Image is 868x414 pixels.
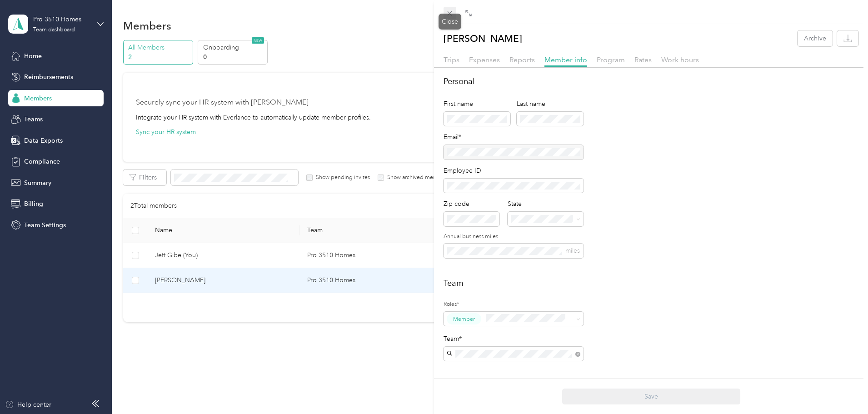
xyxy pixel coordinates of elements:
span: Member [453,315,475,323]
span: Work hours [661,55,699,64]
label: Annual business miles [444,233,584,241]
span: Trips [444,55,459,64]
button: Member [447,313,481,324]
p: [PERSON_NAME] [444,30,522,46]
span: Member info [544,55,587,64]
span: Program [597,55,625,64]
div: Team* [444,334,584,344]
div: Close [439,14,461,30]
h2: Personal [444,75,858,88]
span: Expenses [469,55,500,64]
h2: Team [444,277,858,289]
button: Archive [798,30,833,46]
div: State [508,199,584,209]
div: Employee ID [444,166,584,175]
label: Roles* [444,300,584,309]
iframe: Everlance-gr Chat Button Frame [817,363,868,414]
div: Zip code [444,199,499,209]
span: Reports [509,55,535,64]
div: Last name [517,99,584,109]
div: Email* [444,132,584,142]
span: Rates [634,55,652,64]
span: miles [565,247,580,254]
div: First name [444,99,510,109]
